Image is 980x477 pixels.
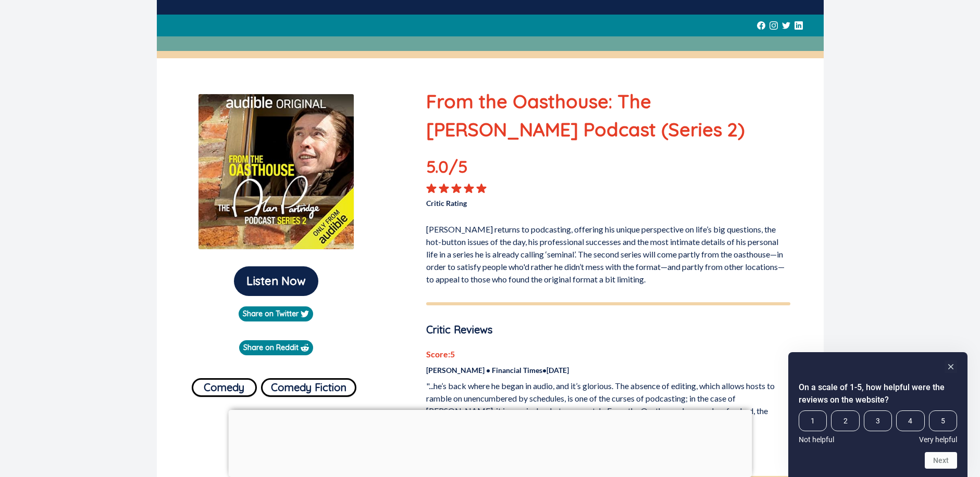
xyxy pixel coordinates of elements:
button: Next question [925,452,957,469]
p: [PERSON_NAME] • Financial Times • [DATE] [426,365,790,376]
button: Comedy Fiction [261,378,356,397]
div: On a scale of 1-5, how helpful were the reviews on the website? Select an option from 1 to 5, wit... [799,410,957,444]
span: Not helpful [799,435,834,444]
a: Comedy Fiction [261,374,356,397]
p: Score: 5 [426,348,790,360]
span: 3 [864,410,892,431]
p: Critic Reviews [426,322,790,338]
a: Share on Reddit [239,340,313,355]
p: Critic Rating [426,194,608,209]
img: From the Oasthouse: The Alan Partridge Podcast (Series 2) [198,94,354,250]
p: [PERSON_NAME] returns to podcasting, offering his unique perspective on life’s big questions, the... [426,219,790,286]
button: Hide survey [945,360,957,373]
a: Comedy [192,374,257,397]
iframe: Advertisement [228,410,752,474]
button: Listen Now [234,266,318,296]
span: 4 [896,410,924,431]
span: 1 [799,410,827,431]
a: Share on Twitter [239,306,313,321]
h2: On a scale of 1-5, how helpful were the reviews on the website? Select an option from 1 to 5, wit... [799,381,957,406]
button: Comedy [192,378,257,397]
p: Podcast Trailer [165,416,388,431]
div: On a scale of 1-5, how helpful were the reviews on the website? Select an option from 1 to 5, wit... [799,360,957,469]
span: 2 [831,410,859,431]
p: From the Oasthouse: The [PERSON_NAME] Podcast (Series 2) [426,87,790,144]
span: 5 [929,410,957,431]
p: "...he’s back where he began in audio, and it’s glorious. The absence of editing, which allows ho... [426,380,790,442]
span: Very helpful [919,435,957,444]
p: 5.0 /5 [426,154,499,183]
